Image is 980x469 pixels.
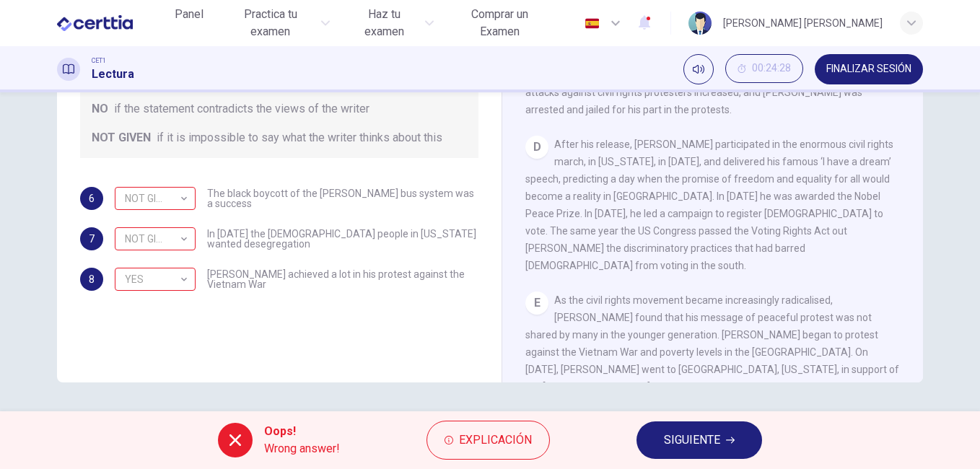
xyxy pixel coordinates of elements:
a: Panel [166,1,212,45]
span: Wrong answer! [264,440,340,457]
button: SIGUIENTE [636,421,762,459]
span: CET1 [92,56,106,66]
span: Comprar un Examen [451,6,548,40]
span: Panel [175,6,204,23]
span: Oops! [264,423,340,440]
span: NOT GIVEN [92,129,151,146]
div: E [525,292,548,315]
span: Haz tu examen [347,6,420,40]
span: In [DATE] the [DEMOGRAPHIC_DATA] people in [US_STATE] wanted desegregation [207,229,478,249]
span: SIGUIENTE [664,430,720,450]
span: Practica tu examen [224,6,318,40]
span: FINALIZAR SESIÓN [826,63,911,75]
span: NO [92,100,108,118]
button: FINALIZAR SESIÓN [815,54,923,84]
img: CERTTIA logo [57,9,133,38]
div: D [525,136,548,159]
div: NOT GIVEN [115,268,196,291]
span: if the statement contradicts the views of the writer [114,100,369,118]
span: The black boycott of the [PERSON_NAME] bus system was a success [207,188,478,209]
button: Haz tu examen [341,1,439,45]
span: Explicación [459,430,532,450]
span: 00:24:28 [752,63,791,74]
button: Comprar un Examen [445,1,554,45]
h1: Lectura [92,66,134,83]
img: Profile picture [688,12,712,35]
div: NOT GIVEN [115,178,191,219]
div: YES [115,259,191,300]
span: [PERSON_NAME] achieved a lot in his protest against the Vietnam War [207,269,478,289]
div: NO [115,227,196,250]
span: After his release, [PERSON_NAME] participated in the enormous civil rights march, in [US_STATE], ... [525,139,893,271]
a: CERTTIA logo [57,9,166,38]
div: [PERSON_NAME] [PERSON_NAME] [723,14,883,32]
span: 6 [89,193,95,203]
button: Practica tu examen [218,1,336,45]
button: Explicación [426,421,550,460]
button: Panel [166,1,212,27]
span: 7 [89,234,95,244]
div: NOT GIVEN [115,219,191,260]
span: if it is impossible to say what the writer thinks about this [157,129,442,146]
span: 8 [89,274,95,284]
div: Silenciar [683,54,714,84]
div: YES [115,187,196,210]
img: es [583,18,601,29]
div: Ocultar [725,54,803,84]
button: 00:24:28 [725,54,803,83]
